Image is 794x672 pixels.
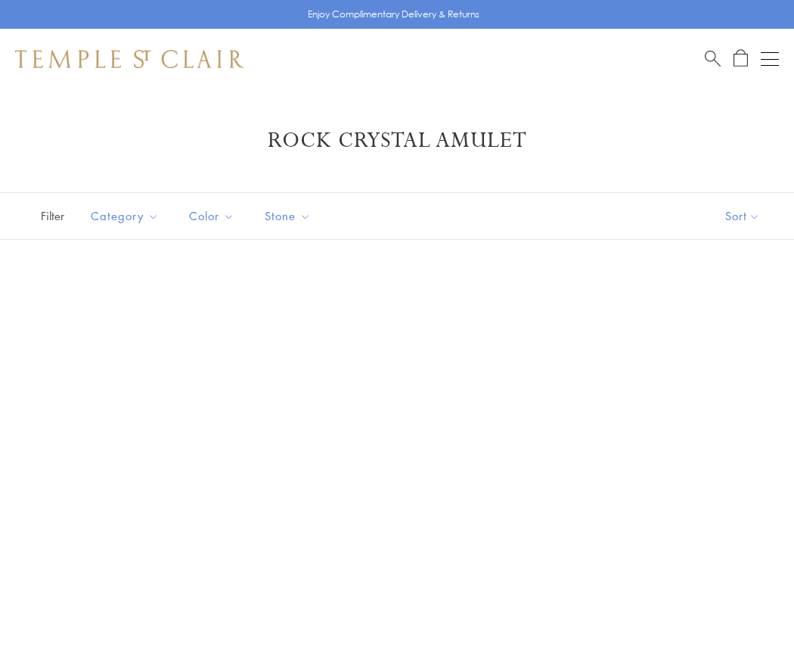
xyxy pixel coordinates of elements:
[83,207,170,226] span: Category
[705,49,721,68] a: Search
[308,7,479,22] p: Enjoy Complimentary Delivery & Returns
[181,207,246,226] span: Color
[38,127,756,154] h1: Rock Crystal Amulet
[79,199,170,233] button: Category
[734,49,748,68] a: Open Shopping Bag
[178,199,246,233] button: Color
[257,207,322,226] span: Stone
[253,199,322,233] button: Stone
[691,193,794,239] button: Show sort by
[761,50,779,68] button: Open navigation
[15,50,243,68] img: Temple St. Clair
